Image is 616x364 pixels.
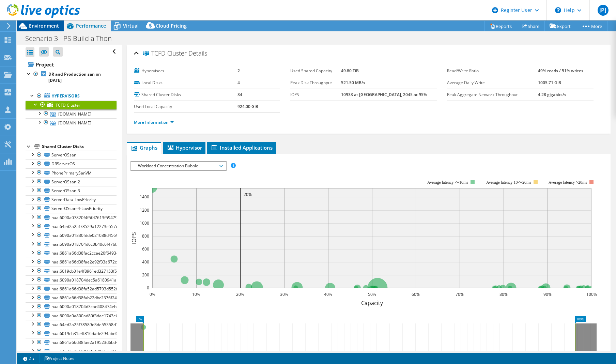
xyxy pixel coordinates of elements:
b: 924.00 GiB [237,104,258,109]
label: Read/Write Ratio [447,67,538,74]
b: 49% reads / 51% writes [538,68,583,74]
a: naa.6019cb31e4f8961ed327153f5100805b [26,267,117,275]
label: Shared Cluster Disks [134,91,237,98]
text: 80% [499,291,508,297]
text: 40% [324,291,332,297]
a: naa.6019cb31e4f816dade2945bd6400603e [26,329,117,338]
a: naa.6090a018704d3cad408474eb0100c07c [26,302,117,311]
label: Hypervisors [134,67,237,74]
b: 4.28 gigabits/s [538,92,566,97]
b: 1005.71 GiB [538,80,561,86]
a: PhonePrimarySanVM [26,168,117,177]
text: 1400 [140,194,149,200]
a: ServerOSsan-2 [26,177,117,186]
a: ServerOSsan-4-LowPriority [26,204,117,213]
span: Cloud Pricing [156,22,187,29]
a: ServerData-LowPriority [26,195,117,204]
text: IOPS [130,232,138,244]
b: 49.80 TiB [341,68,359,74]
a: More [576,21,607,31]
a: [DOMAIN_NAME] [26,118,117,127]
a: naa.6090a018704d6c0b40c6f476be00d0d4 [26,240,117,249]
text: 70% [456,291,464,297]
a: 2 [18,354,40,363]
b: 521.50 MB/s [341,80,365,86]
span: JPJ [598,5,609,16]
span: Details [188,49,207,57]
a: Export [544,21,576,31]
a: naa.6861a66d38fa52ad5793d552f022858c [26,284,117,293]
tspan: Average latency <=10ms [427,180,468,185]
a: TCFD Cluster [26,101,117,109]
a: ServerOSsan-3 [26,186,117,195]
text: 400 [142,259,149,265]
a: [DOMAIN_NAME] [26,109,117,118]
a: naa.64ed2a25f785b9c48831d51f150080d0 [26,347,117,356]
text: 200 [142,272,149,278]
label: Peak Disk Throughput [290,79,341,86]
h1: Scenario 3 - PS Build a Thon [22,35,122,42]
label: Used Shared Capacity [290,67,341,74]
a: naa.6861a66d38fae2a19523d6bd4a2925d8 [26,338,117,347]
text: 20% [236,291,244,297]
span: TCFD Cluster [56,102,80,108]
a: Share [517,21,545,31]
a: naa.6090a018704dec5a6180941a0000e008 [26,275,117,284]
div: Shared Cluster Disks [42,142,117,151]
text: Average latency >20ms [548,180,587,185]
a: naa.64ed2a25f78589d3de55358d1801a018 [26,320,117,329]
a: naa.6090a07820f4f5fd7613f59479017056 [26,213,117,222]
a: Project Notes [39,354,79,363]
a: naa.64ed2a25f78529a12273e557e0018088 [26,222,117,231]
a: naa.6090a0a800ad80f3dae1743e0cd37d8d [26,311,117,320]
text: 0 [147,285,149,291]
text: 1000 [140,220,149,226]
text: 90% [543,291,552,297]
a: naa.6090a01830fdde021088d456989bf46d [26,231,117,240]
text: 60% [412,291,420,297]
a: Hypervisors [26,92,117,101]
a: DRServerOS [26,160,117,168]
a: naa.6861a66d38fac2ccae20f649342925f4 [26,249,117,258]
span: Installed Applications [211,144,273,151]
text: 1200 [140,207,149,213]
label: Used Local Capacity [134,103,237,110]
b: 34 [237,92,242,97]
a: naa.6861a66d38fae2e92f33a672c129255e [26,258,117,267]
label: Local Disks [134,79,237,86]
text: 10% [192,291,200,297]
text: Capacity [361,299,383,307]
span: Graphs [130,144,157,151]
text: 800 [142,233,149,239]
b: 2 [237,68,240,74]
a: Reports [484,21,517,31]
text: 30% [280,291,288,297]
a: Project [26,59,117,70]
label: IOPS [290,91,341,98]
span: TCFD Cluster [143,50,187,57]
text: 600 [142,246,149,252]
label: Average Daily Write [447,79,538,86]
span: Workload Concentration Bubble [135,162,222,170]
b: 10933 at [GEOGRAPHIC_DATA], 2045 at 95% [341,92,427,97]
text: 20% [244,192,252,197]
tspan: Average latency 10<=20ms [486,180,531,185]
a: DR and Production san on [DATE] [26,70,117,85]
span: Environment [29,22,59,29]
svg: \n [555,7,561,13]
text: 100% [586,291,597,297]
a: More Information [134,119,174,125]
a: ServerOSsan [26,151,117,160]
span: Performance [76,22,106,29]
label: Peak Aggregate Network Throughput [447,91,538,98]
span: Virtual [123,22,139,29]
text: 50% [368,291,376,297]
text: 0% [149,291,155,297]
span: Hypervisor [167,144,202,151]
a: naa.6861a66d38fab22dbc2376f24b29d51a [26,293,117,302]
b: 4 [237,80,240,86]
b: DR and Production san on [DATE] [48,71,101,83]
